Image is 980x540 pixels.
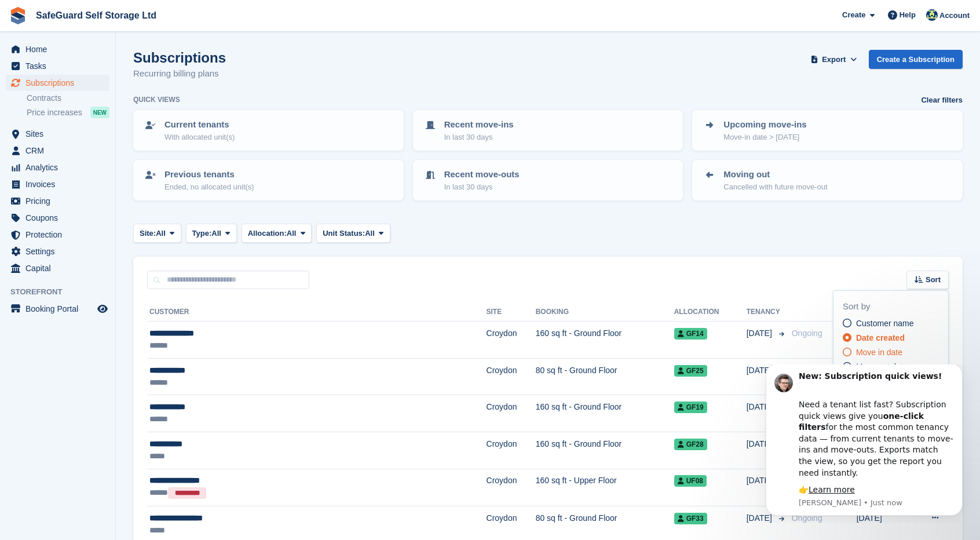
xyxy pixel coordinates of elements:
span: UF08 [674,475,707,487]
th: Booking [536,303,674,322]
span: Create [842,9,865,21]
a: Recent move-ins In last 30 days [414,111,682,149]
img: Profile image for Steven [26,9,45,28]
a: Current tenants With allocated unit(s) [134,111,403,149]
p: Cancelled with future move-out [723,181,827,193]
a: Create a Subscription [869,50,963,69]
a: menu [6,243,109,260]
a: SafeGuard Self Storage Ltd [31,6,161,25]
span: Type: [192,228,212,239]
span: Analytics [25,159,95,176]
th: Allocation [674,303,747,322]
span: [DATE] [747,401,774,413]
span: Tasks [25,58,95,74]
button: Unit Status: All [316,224,390,243]
span: GF28 [674,439,707,450]
span: Pricing [25,193,95,209]
span: All [211,228,221,239]
a: Learn more [60,121,107,130]
p: In last 30 days [444,181,520,193]
span: [DATE] [747,512,774,524]
a: Upcoming move-ins Move-in date > [DATE] [693,111,961,149]
p: Moving out [723,168,827,181]
p: In last 30 days [444,132,514,143]
a: menu [6,210,109,226]
a: Move in date [843,346,948,359]
span: Home [25,41,95,57]
a: menu [6,143,109,159]
h6: Quick views [133,94,180,105]
button: Export [809,50,860,69]
a: menu [6,58,109,74]
p: With allocated unit(s) [164,132,235,143]
a: menu [6,260,109,276]
span: All [156,228,166,239]
span: Price increases [27,107,82,118]
span: GF25 [674,365,707,377]
p: Upcoming move-ins [723,118,806,132]
img: Sonny Harverson [926,9,938,21]
span: Site: [140,228,156,239]
span: Move in date [856,348,902,357]
a: Clear filters [921,94,963,106]
div: Need a tenant list fast? Subscription quick views give you for the most common tenancy data — fro... [50,23,206,114]
span: All [287,228,297,239]
span: Coupons [25,210,95,226]
span: CRM [25,143,95,159]
span: Export [822,54,846,65]
div: Message content [50,6,206,132]
span: Allocation: [248,228,287,239]
h1: Subscriptions [133,50,226,65]
span: Sites [25,126,95,142]
p: Recent move-outs [444,168,520,181]
button: Type: All [186,224,237,243]
div: NEW [90,107,109,118]
span: Ongoing [792,329,822,338]
a: Moving out Cancelled with future move-out [693,161,961,199]
span: Protection [25,227,95,243]
td: 160 sq ft - Ground Floor [536,432,674,469]
span: Date created [856,333,905,342]
a: Recent move-outs In last 30 days [414,161,682,199]
span: GF33 [674,513,707,524]
a: Contracts [27,93,109,104]
td: 80 sq ft - Ground Floor [536,358,674,395]
span: Storefront [10,286,115,298]
a: Date created [843,332,948,344]
p: Current tenants [164,118,235,132]
span: Booking Portal [25,301,95,317]
td: Croydon [487,395,536,432]
span: [DATE] [747,364,774,377]
span: [DATE] [747,327,774,340]
a: menu [6,126,109,142]
th: Customer [147,303,487,322]
td: Croydon [487,432,536,469]
a: Previous tenants Ended, no allocated unit(s) [134,161,403,199]
span: Account [939,10,970,21]
span: Sort [926,274,941,286]
a: Move out date [843,361,948,373]
td: Croydon [487,469,536,506]
span: Move out date [856,362,908,371]
a: menu [6,193,109,209]
span: Settings [25,243,95,260]
a: Preview store [96,302,109,316]
th: Tenancy [747,303,787,322]
button: Allocation: All [242,224,312,243]
a: menu [6,227,109,243]
td: Croydon [487,322,536,359]
b: New: Subscription quick views! [50,7,193,16]
span: [DATE] [747,438,774,450]
td: Croydon [487,358,536,395]
span: GF19 [674,402,707,413]
p: Message from Steven, sent Just now [50,133,206,144]
p: Ended, no allocated unit(s) [164,181,254,193]
span: [DATE] [747,475,774,487]
div: 👉 [50,120,206,132]
td: 160 sq ft - Ground Floor [536,322,674,359]
iframe: Intercom notifications message [748,364,980,523]
a: menu [6,75,109,91]
p: Move-in date > [DATE] [723,132,806,143]
img: stora-icon-8386f47178a22dfd0bd8f6a31ec36ba5ce8667c1dd55bd0f319d3a0aa187defe.svg [9,7,27,24]
p: Recurring billing plans [133,67,226,81]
